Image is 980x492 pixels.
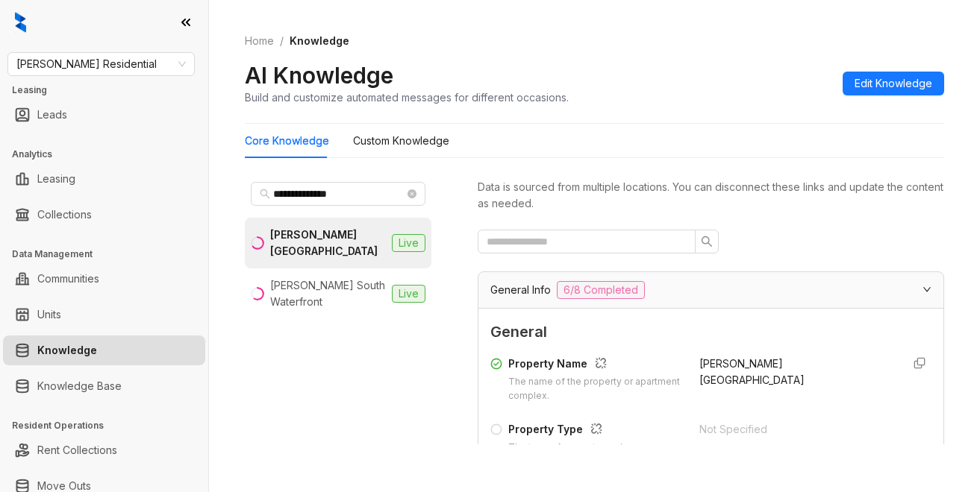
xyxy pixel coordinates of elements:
[508,356,681,375] div: Property Name
[855,75,932,92] span: Edit Knowledge
[478,272,943,308] div: General Info6/8 Completed
[15,12,26,33] img: logo
[245,89,569,105] div: Build and customize automated messages for different occasions.
[37,435,117,465] a: Rent Collections
[37,335,97,365] a: Knowledge
[16,53,186,75] span: Griffis Residential
[408,189,416,198] span: close-circle
[508,375,681,403] div: The name of the property or apartment complex.
[3,164,205,194] li: Leasing
[923,285,931,294] span: expanded
[12,148,208,161] h3: Analytics
[270,277,386,310] div: [PERSON_NAME] South Waterfront
[392,285,425,303] span: Live
[270,227,386,259] div: [PERSON_NAME] [GEOGRAPHIC_DATA]
[3,100,205,130] li: Leads
[37,164,75,194] a: Leasing
[280,33,284,49] li: /
[245,133,329,149] div: Core Knowledge
[699,357,805,386] span: [PERSON_NAME] [GEOGRAPHIC_DATA]
[508,421,681,441] div: Property Type
[245,61,393,89] h2: AI Knowledge
[3,435,205,465] li: Rent Collections
[37,100,67,130] a: Leads
[699,421,890,438] div: Not Specified
[701,236,713,247] span: search
[37,300,61,329] a: Units
[12,247,208,261] h3: Data Management
[12,83,208,97] h3: Leasing
[242,33,277,49] a: Home
[353,133,449,149] div: Custom Knowledge
[3,335,205,365] li: Knowledge
[3,300,205,329] li: Units
[3,264,205,294] li: Communities
[490,282,551,298] span: General Info
[12,419,208,432] h3: Resident Operations
[290,34,349,47] span: Knowledge
[490,321,931,344] span: General
[3,371,205,401] li: Knowledge Base
[3,200,205,230] li: Collections
[37,200,92,230] a: Collections
[37,264,99,294] a: Communities
[478,179,944,212] div: Data is sourced from multiple locations. You can disconnect these links and update the content as...
[843,72,944,95] button: Edit Knowledge
[557,281,645,299] span: 6/8 Completed
[508,441,681,469] div: The type of property, such as apartment, condo, or townhouse.
[37,371,122,401] a: Knowledge Base
[392,234,425,252] span: Live
[260,189,270,199] span: search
